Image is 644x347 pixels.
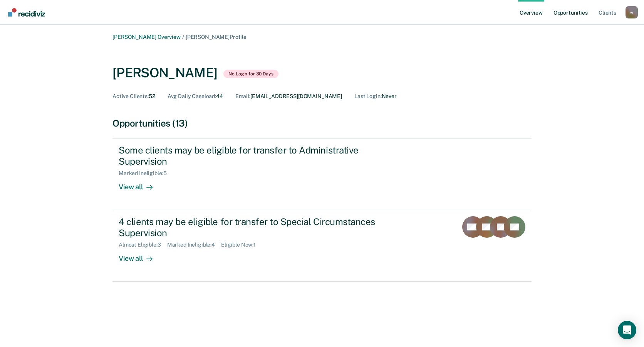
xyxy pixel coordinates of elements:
div: Marked Ineligible : 4 [167,242,221,248]
div: w [626,6,638,18]
div: 44 [168,93,223,100]
div: 4 clients may be eligible for transfer to Special Circumstances Supervision [119,216,389,239]
div: [EMAIL_ADDRESS][DOMAIN_NAME] [235,93,342,100]
span: Email : [235,93,250,99]
a: 4 clients may be eligible for transfer to Special Circumstances SupervisionAlmost Eligible:3Marke... [112,210,532,282]
div: Almost Eligible : 3 [119,242,167,248]
div: Some clients may be eligible for transfer to Administrative Supervision [119,145,389,167]
button: Profile dropdown button [626,6,638,18]
div: View all [119,177,162,192]
div: Never [354,93,397,100]
div: 52 [112,93,155,100]
div: Eligible Now : 1 [221,242,262,248]
div: Marked Ineligible : 5 [119,170,173,177]
a: Some clients may be eligible for transfer to Administrative SupervisionMarked Ineligible:5View all [112,138,532,210]
span: Active Clients : [112,93,149,99]
div: Opportunities (13) [112,118,532,129]
div: Open Intercom Messenger [618,321,636,339]
span: Last Login : [354,93,381,99]
img: Recidiviz [8,8,45,17]
span: [PERSON_NAME] Profile [186,34,247,40]
span: No Login for 30 Days [223,70,278,78]
span: Avg Daily Caseload : [168,93,216,99]
a: [PERSON_NAME] Overview [112,34,181,40]
div: View all [119,248,162,263]
span: / [181,34,186,40]
div: [PERSON_NAME] [112,65,217,81]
